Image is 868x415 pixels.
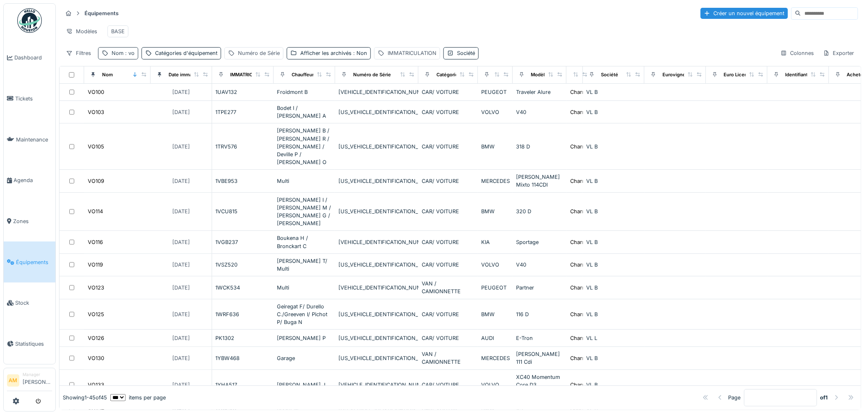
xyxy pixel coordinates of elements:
[516,373,563,397] div: XC40 Momentum Core D3 Geartronic
[215,354,270,362] div: 1YBW468
[4,201,55,242] a: Zones
[338,88,415,96] div: [VEHICLE_IDENTIFICATION_NUMBER]
[172,88,190,96] div: [DATE]
[516,108,563,116] div: V40
[338,284,415,292] div: [VEHICLE_IDENTIFICATION_NUMBER]
[215,88,270,96] div: 1UAV132
[481,310,509,318] div: BMW
[172,261,190,269] div: [DATE]
[516,88,563,96] div: Traveler Alure
[586,261,641,269] div: VL B
[338,177,415,185] div: [US_VEHICLE_IDENTIFICATION_NUMBER]
[531,71,548,78] div: Modèle
[88,108,104,116] div: VO103
[63,394,107,401] div: Showing 1 - 45 of 45
[422,207,475,215] div: CAR/ VOITURE
[570,238,589,246] div: Charroi
[215,207,270,215] div: 1VCU815
[338,310,415,318] div: [US_VEHICLE_IDENTIFICATION_NUMBER]
[586,238,641,246] div: VL B
[570,310,589,318] div: Charroi
[172,207,190,215] div: [DATE]
[230,71,273,78] div: IMMATRICULATION
[277,234,332,250] div: Boukena H / Bronckart C
[516,310,563,318] div: 116 D
[7,374,19,387] li: AM
[169,71,228,78] div: Date immatriculation (1ere)
[516,261,563,269] div: V40
[277,257,332,273] div: [PERSON_NAME] T/ Multi
[23,372,52,378] div: Manager
[215,238,270,246] div: 1VGB237
[338,381,415,389] div: [VEHICLE_IDENTIFICATION_NUMBER]
[4,37,55,78] a: Dashboard
[215,310,270,318] div: 1WRF636
[481,177,509,185] div: MERCEDES
[570,284,589,292] div: Charroi
[338,261,415,269] div: [US_VEHICLE_IDENTIFICATION_NUMBER]
[586,88,641,96] div: VL B
[570,108,589,116] div: Charroi
[662,71,723,78] div: Eurovignette valide jusque
[422,238,475,246] div: CAR/ VOITURE
[88,334,104,342] div: VO126
[338,334,415,342] div: [US_VEHICLE_IDENTIFICATION_NUMBER]
[516,284,563,292] div: Partner
[123,50,135,56] span: : vo
[15,340,52,348] span: Statistiques
[422,280,475,295] div: VAN / CAMIONNETTE
[570,334,589,342] div: Charroi
[516,207,563,215] div: 320 D
[277,127,332,166] div: [PERSON_NAME] B / [PERSON_NAME] R / [PERSON_NAME] / Deville P / [PERSON_NAME] O
[88,88,104,96] div: VO100
[481,284,509,292] div: PEUGEOT
[516,143,563,150] div: 318 D
[338,143,415,150] div: [US_VEHICLE_IDENTIFICATION_NUMBER]
[457,49,475,57] div: Société
[81,9,122,17] strong: Équipements
[353,71,391,78] div: Numéro de Série
[4,160,55,201] a: Agenda
[516,350,563,366] div: [PERSON_NAME] 111 Cdi
[88,261,103,269] div: VO119
[422,381,475,389] div: CAR/ VOITURE
[172,354,190,362] div: [DATE]
[215,261,270,269] div: 1VSZ520
[481,334,509,342] div: AUDI
[586,177,641,185] div: VL B
[155,49,217,57] div: Catégories d'équipement
[277,284,332,292] div: Multi
[481,354,509,362] div: MERCEDES
[13,217,52,225] span: Zones
[422,88,475,96] div: CAR/ VOITURE
[481,88,509,96] div: PEUGEOT
[23,372,52,389] li: [PERSON_NAME]
[277,196,332,228] div: [PERSON_NAME] I / [PERSON_NAME] M / [PERSON_NAME] G / [PERSON_NAME]
[422,350,475,366] div: VAN / CAMIONNETTE
[481,207,509,215] div: BMW
[586,310,641,318] div: VL B
[352,50,367,56] span: : Non
[436,71,493,78] div: Catégories d'équipement
[516,173,563,189] div: [PERSON_NAME] Mixto 114CDI
[62,47,95,59] div: Filtres
[338,238,415,246] div: [VEHICLE_IDENTIFICATION_NUMBER]
[586,334,641,342] div: VL L
[277,381,332,389] div: [PERSON_NAME] J
[601,71,618,78] div: Société
[481,143,509,150] div: BMW
[17,8,42,33] img: Badge_color-CXgf-gQk.svg
[338,207,415,215] div: [US_VEHICLE_IDENTIFICATION_NUMBER]
[88,310,104,318] div: VO125
[570,177,589,185] div: Charroi
[88,354,104,362] div: VO130
[570,207,589,215] div: Charroi
[422,261,475,269] div: CAR/ VOITURE
[277,334,332,342] div: [PERSON_NAME] P
[88,381,104,389] div: VO133
[215,381,270,389] div: 1YHA517
[88,284,104,292] div: VO123
[172,177,190,185] div: [DATE]
[172,334,190,342] div: [DATE]
[215,177,270,185] div: 1VBE953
